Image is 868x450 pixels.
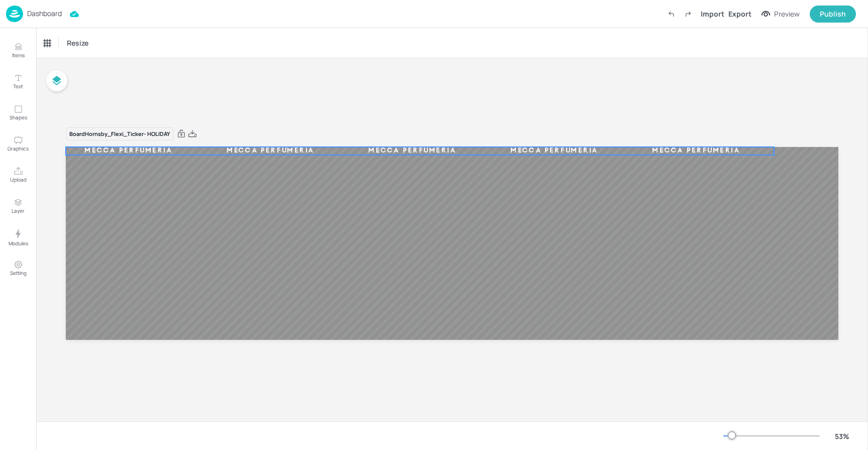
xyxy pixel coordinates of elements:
[701,9,724,19] div: Import
[6,6,23,22] img: logo-86c26b7e.jpg
[65,38,90,48] span: Resize
[27,10,62,17] p: Dashboard
[830,431,854,441] div: 53 %
[633,147,758,154] div: MECCA PERFUMERIA
[755,7,806,22] button: Preview
[728,9,751,19] div: Export
[820,9,846,20] div: Publish
[66,127,174,141] div: Board Hornsby_Flexi_Ticker- HOLIDAY
[680,6,697,23] label: Redo (Ctrl + Y)
[492,147,617,154] div: MECCA PERFUMERIA
[810,6,856,23] button: Publish
[774,9,800,20] div: Preview
[66,147,191,154] div: MECCA PERFUMERIA
[350,147,475,154] div: MECCA PERFUMERIA
[208,147,333,154] div: MECCA PERFUMERIA
[663,6,680,23] label: Undo (Ctrl + Z)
